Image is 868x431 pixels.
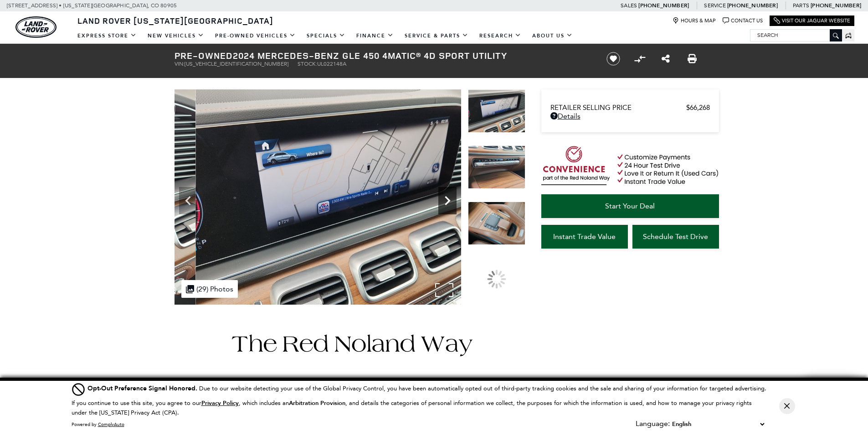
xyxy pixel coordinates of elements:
a: [PHONE_NUMBER] [727,2,778,9]
button: Compare Vehicle [633,52,647,66]
img: Used 2024 Black Mercedes-Benz GLE 450 image 17 [468,145,525,189]
a: [STREET_ADDRESS] • [US_STATE][GEOGRAPHIC_DATA], CO 80905 [7,2,177,9]
span: [US_VEHICLE_IDENTIFICATION_NUMBER] [185,61,288,67]
span: Stock: [298,61,317,67]
div: Previous [179,187,197,214]
u: Privacy Policy [201,399,239,407]
h1: 2024 Mercedes-Benz GLE 450 4MATIC® 4D Sport Utility [175,51,591,61]
a: [PHONE_NUMBER] [638,2,689,9]
a: Print this Pre-Owned 2024 Mercedes-Benz GLE 450 4MATIC® 4D Sport Utility [688,53,697,64]
span: Sales [621,2,637,9]
input: Search [750,30,842,41]
span: Start Your Deal [605,202,655,210]
a: Service & Parts [399,28,474,44]
a: Research [474,28,527,44]
span: Instant Trade Value [553,232,616,241]
span: UL022148A [317,61,346,67]
div: Due to our website detecting your use of the Global Privacy Control, you have been automatically ... [87,384,766,393]
a: Start Your Deal [541,194,719,218]
div: (29) Photos [181,280,238,298]
img: Used 2024 Black Mercedes-Benz GLE 450 image 16 [468,89,525,133]
strong: Pre-Owned [175,49,233,62]
a: Specials [301,28,351,44]
nav: Main Navigation [72,28,578,44]
button: Close Button [779,398,795,414]
img: Land Rover [15,16,56,38]
a: [PHONE_NUMBER] [811,2,861,9]
a: Visit Our Jaguar Website [774,17,850,24]
a: Share this Pre-Owned 2024 Mercedes-Benz GLE 450 4MATIC® 4D Sport Utility [662,53,670,64]
p: If you continue to use this site, you agree to our , which includes an , and details the categori... [72,400,752,416]
button: Save vehicle [603,52,623,66]
span: Service [704,2,725,9]
a: land-rover [15,16,56,38]
span: Retailer Selling Price [550,104,686,112]
a: Retailer Selling Price $66,268 [550,104,710,112]
span: VIN: [175,61,185,67]
a: Instant Trade Value [541,225,628,249]
img: Used 2024 Black Mercedes-Benz GLE 450 image 16 [195,89,482,305]
a: Finance [351,28,399,44]
img: Used 2024 Black Mercedes-Benz GLE 450 image 18 [468,202,525,245]
span: $66,268 [686,104,710,112]
div: Language: [636,420,670,427]
span: Opt-Out Preference Signal Honored . [87,384,199,393]
div: Next [438,187,457,214]
select: Language Select [670,419,766,429]
a: New Vehicles [142,28,210,44]
a: Land Rover [US_STATE][GEOGRAPHIC_DATA] [72,15,279,26]
a: Pre-Owned Vehicles [210,28,301,44]
a: About Us [527,28,578,44]
div: Powered by [72,422,124,427]
a: Schedule Test Drive [632,225,719,249]
a: ComplyAuto [98,421,124,427]
strong: Arbitration Provision [289,399,345,407]
a: EXPRESS STORE [72,28,142,44]
span: Parts [793,2,809,9]
span: Land Rover [US_STATE][GEOGRAPHIC_DATA] [77,15,273,26]
a: Hours & Map [673,17,716,24]
a: Details [550,112,710,120]
a: Contact Us [723,17,763,24]
span: Schedule Test Drive [643,232,708,241]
